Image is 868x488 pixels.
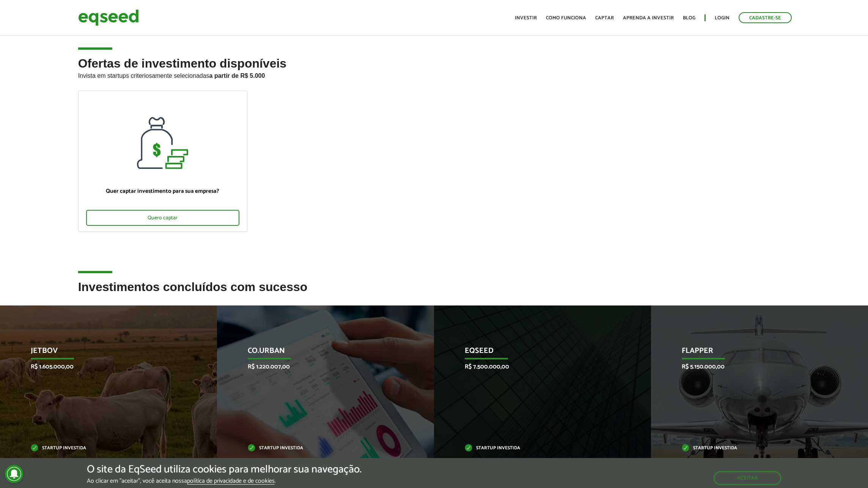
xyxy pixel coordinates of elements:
p: Invista em startups criteriosamente selecionadas [78,70,790,79]
p: R$ 1.220.007,00 [248,363,392,370]
button: Aceitar [714,471,781,485]
a: Aprenda a investir [623,16,674,20]
a: Blog [683,16,695,20]
a: Investir [515,16,537,20]
a: Quer captar investimento para sua empresa? Quero captar [78,91,248,232]
p: Startup investida [31,446,175,450]
p: R$ 7.500.000,00 [465,363,609,370]
p: R$ 1.605.000,00 [31,363,175,370]
p: Startup investida [465,446,609,450]
h5: O site da EqSeed utiliza cookies para melhorar sua navegação. [87,464,362,475]
p: Co.Urban [248,346,392,359]
div: Quero captar [86,210,240,226]
p: Startup investida [248,446,392,450]
a: Captar [595,16,614,20]
h2: Ofertas de investimento disponíveis [78,57,790,91]
p: Flapper [682,346,826,359]
a: Como funciona [546,16,586,20]
p: Quer captar investimento para sua empresa? [86,188,240,195]
p: EqSeed [465,346,609,359]
h2: Investimentos concluídos com sucesso [78,280,790,305]
img: EqSeed [78,8,139,28]
p: Ao clicar em "aceitar", você aceita nossa . [87,477,362,485]
p: JetBov [31,346,175,359]
strong: a partir de R$ 5.000 [209,72,265,79]
p: Startup investida [682,446,826,450]
a: Cadastre-se [739,12,792,23]
p: R$ 5.150.000,00 [682,363,826,370]
a: Login [715,16,730,20]
a: política de privacidade e de cookies [187,478,275,485]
